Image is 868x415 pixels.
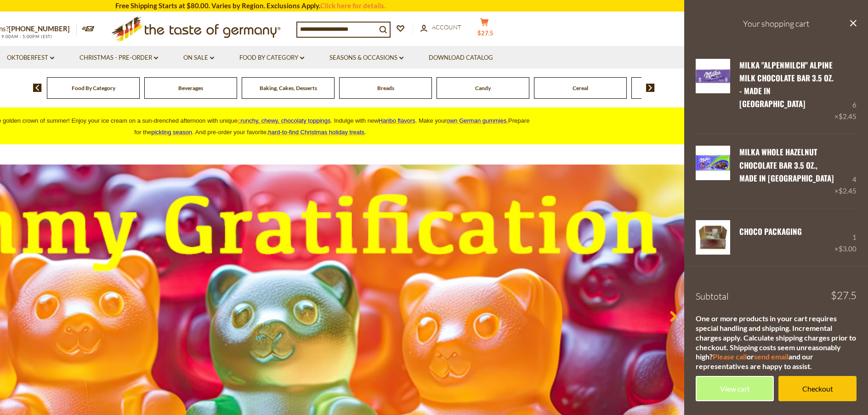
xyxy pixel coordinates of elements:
a: Haribo flavors [379,117,415,124]
a: own German gummies. [447,117,508,124]
span: runchy, chewy, chocolaty toppings [240,117,330,124]
a: Food By Category [239,53,304,63]
a: On Sale [183,53,214,63]
a: Checkout [778,376,857,401]
a: CHOCO Packaging [739,226,802,237]
div: 4 × [834,146,857,197]
span: Subtotal [696,290,729,302]
a: Baking, Cakes, Desserts [260,85,317,91]
img: Milka Alpenmilch Chocolate Bar [696,59,730,93]
a: Milka "Alpenmilch" Alpine Milk Chocolate Bar 3.5 oz. - made in [GEOGRAPHIC_DATA] [739,59,834,110]
span: $27.5 [477,29,494,37]
a: [PHONE_NUMBER] [9,24,70,33]
a: Oktoberfest [7,53,54,63]
a: pickling season [151,129,192,136]
a: Click here for details. [320,1,386,10]
div: One or more products in your cart requires special handling and shipping. Incremental charges app... [696,314,857,371]
a: hard-to-find Christmas holiday treats [268,129,365,136]
img: CHOCO Packaging [696,220,730,255]
a: Download Catalog [429,53,493,63]
div: 1 × [834,220,857,255]
span: $2.45 [839,112,857,120]
span: . [268,129,366,136]
a: Account [420,23,461,33]
a: Milka Whole Hazelnut Chocolate Bar [696,146,730,197]
a: View cart [696,376,774,401]
a: Breads [377,85,394,91]
a: Christmas - PRE-ORDER [79,53,158,63]
span: $2.45 [839,187,857,195]
span: $27.5 [831,290,857,301]
a: Seasons & Occasions [329,53,403,63]
a: send email [754,352,789,361]
span: own German gummies [447,117,507,124]
a: Candy [475,85,491,91]
a: Food By Category [72,85,115,91]
a: Cereal [573,85,588,91]
a: Please call [713,352,747,361]
a: Milka Alpenmilch Chocolate Bar [696,59,730,123]
button: $27.5 [471,18,499,41]
img: previous arrow [33,84,42,92]
a: Milka Whole Hazelnut Chocolate Bar 3.5 oz., made in [GEOGRAPHIC_DATA] [739,146,834,184]
a: Beverages [178,85,203,91]
img: next arrow [646,84,655,92]
a: crunchy, chewy, chocolaty toppings [238,117,331,124]
img: Milka Whole Hazelnut Chocolate Bar [696,146,730,180]
span: Account [432,23,461,31]
span: $3.00 [839,244,857,253]
div: 6 × [834,59,857,123]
